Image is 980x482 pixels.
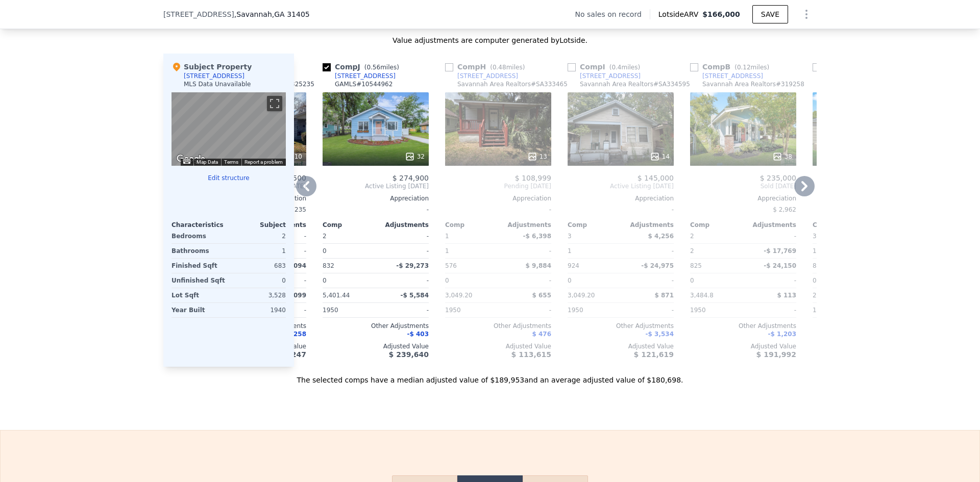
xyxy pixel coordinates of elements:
span: 825 [690,262,702,269]
span: 0.12 [737,64,751,71]
span: Active Listing [DATE] [323,182,429,190]
div: 0 [231,273,286,288]
a: [STREET_ADDRESS] [445,72,518,80]
div: 1950 [445,303,496,317]
span: $ 191,992 [756,350,796,359]
span: $ 121,619 [634,350,674,359]
span: Lotside ARV [658,9,702,19]
span: , GA 31405 [272,10,310,18]
div: - [378,273,429,288]
span: $ 4,256 [648,233,674,240]
a: Open this area in Google Maps (opens a new window) [174,153,208,166]
span: 924 [568,262,579,269]
span: 3,049.20 [445,292,472,299]
span: -$ 403 [407,331,429,338]
div: Comp H [445,62,529,72]
div: Year Built [171,303,227,317]
div: 1940 [231,303,286,317]
span: 0 [323,277,327,284]
div: Comp J [323,62,403,72]
span: 3 [568,233,572,240]
div: 38 [772,151,792,162]
div: Other Adjustments [323,322,429,330]
div: Appreciation [445,194,551,202]
div: Adjusted Value [323,342,429,350]
div: 1 [231,244,286,258]
span: [STREET_ADDRESS] [163,9,234,19]
div: [STREET_ADDRESS] [184,72,244,80]
div: Adjusted Value [445,342,551,350]
span: -$ 17,769 [764,247,796,255]
div: Savannah Area Realtors # 319258 [702,80,804,88]
div: [STREET_ADDRESS] [457,72,518,80]
div: Adjusted Value [568,342,674,350]
div: Adjustments [376,221,429,229]
div: 3,528 [231,288,286,302]
span: 576 [445,262,457,269]
span: 2,874.96 [813,292,840,299]
span: $ 476 [532,331,551,338]
div: MLS Data Unavailable [184,80,251,88]
span: $166,000 [702,10,740,18]
div: Street View [171,92,286,166]
div: - [623,303,674,317]
div: Appreciation [568,194,674,202]
div: Subject Property [171,62,252,72]
div: 1950 [323,303,374,317]
div: Map [171,92,286,166]
span: 3 [813,233,817,240]
div: Comp [690,221,743,229]
span: 0.48 [493,64,506,71]
div: Unfinished Sqft [171,273,227,288]
button: SAVE [752,5,788,23]
button: Map Data [197,159,218,166]
div: Appreciation [690,194,796,202]
div: 13 [527,151,547,162]
div: 1 [568,244,619,258]
div: 1950 [690,303,741,317]
span: Sold [DATE] [690,182,796,190]
a: [STREET_ADDRESS] [813,72,886,80]
div: 2 [690,244,741,258]
div: - [500,303,551,317]
div: - [745,303,796,317]
span: ( miles) [486,64,529,71]
a: [STREET_ADDRESS] [690,72,763,80]
div: Savannah Area Realtors # SA333465 [457,80,568,88]
span: $ 3,235 [283,206,306,213]
span: $ 9,884 [526,262,551,269]
span: 5,401.44 [323,292,350,299]
span: $ 239,640 [389,350,429,359]
div: [STREET_ADDRESS] [580,72,641,80]
button: Keyboard shortcuts [183,159,190,164]
div: Value adjustments are computer generated by Lotside . [163,35,817,45]
span: $ 871 [654,292,674,299]
span: -$ 6,398 [523,233,551,240]
div: Characteristics [171,221,229,229]
button: Edit structure [171,174,286,182]
span: 832 [323,262,334,269]
div: [STREET_ADDRESS] [702,72,763,80]
div: - [378,229,429,243]
div: Comp [445,221,498,229]
div: - [378,303,429,317]
div: Adjustments [621,221,674,229]
div: - [745,229,796,243]
div: - [623,244,674,258]
div: - [445,202,551,217]
div: - [500,244,551,258]
button: Show Options [796,4,817,24]
div: Appreciation [813,194,919,202]
span: Pending [DATE] [445,182,551,190]
span: $ 2,962 [773,206,796,213]
div: - [623,273,674,288]
img: Google [174,153,208,166]
a: [STREET_ADDRESS] [323,72,396,80]
span: ( miles) [730,64,773,71]
div: - [745,273,796,288]
span: 0.56 [366,64,380,71]
div: Adjusted Value [813,342,919,350]
div: Other Adjustments [813,322,919,330]
div: Comp B [690,62,773,72]
div: Savannah Area Realtors # SA334595 [580,80,690,88]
